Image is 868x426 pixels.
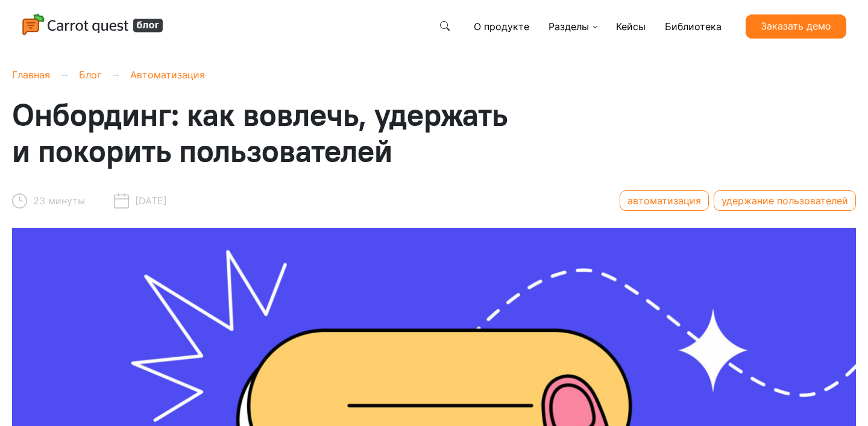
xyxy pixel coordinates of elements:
a: О продукте [469,14,534,39]
a: Главная [12,69,50,81]
a: Разделы [544,14,602,39]
span: Онбординг: как вовлечь, удержать и покорить пользователей [12,95,508,171]
a: Блог [79,69,101,81]
div: 23 минуты [12,188,85,213]
a: Автоматизация [130,69,205,81]
img: Carrot quest [22,13,164,37]
a: Кейсы [611,14,650,39]
div: [DATE] [114,188,167,213]
a: Заказать демо [746,14,846,39]
a: Библиотека [660,14,726,39]
a: удержание пользователей [714,190,856,211]
a: автоматизация [620,190,709,211]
